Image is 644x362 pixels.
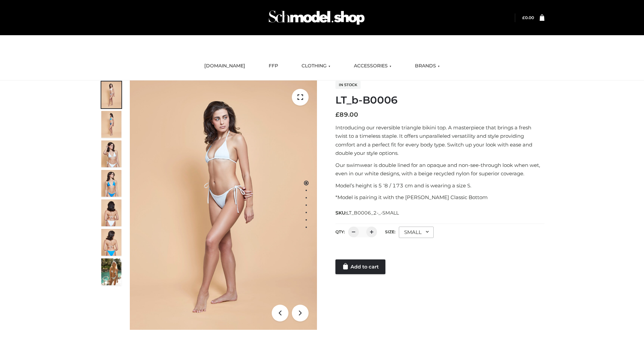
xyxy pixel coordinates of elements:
[335,259,385,274] a: Add to cart
[101,170,121,197] img: ArielClassicBikiniTop_CloudNine_AzureSky_OW114ECO_4-scaled.jpg
[335,111,358,118] bdi: 89.00
[335,161,544,178] p: Our swimwear is double lined for an opaque and non-see-through look when wet, even in our white d...
[385,229,395,234] label: Size:
[522,15,525,20] span: £
[399,227,434,238] div: SMALL
[522,15,534,20] bdi: 0.00
[101,258,121,285] img: Arieltop_CloudNine_AzureSky2.jpg
[297,59,335,73] a: CLOTHING
[410,59,445,73] a: BRANDS
[101,111,121,138] img: ArielClassicBikiniTop_CloudNine_AzureSky_OW114ECO_2-scaled.jpg
[199,59,250,73] a: [DOMAIN_NAME]
[346,210,399,216] span: LT_B0006_2-_-SMALL
[130,80,317,330] img: ArielClassicBikiniTop_CloudNine_AzureSky_OW114ECO_1
[335,193,544,202] p: *Model is pairing it with the [PERSON_NAME] Classic Bottom
[335,181,544,190] p: Model’s height is 5 ‘8 / 173 cm and is wearing a size S.
[264,59,283,73] a: FFP
[101,140,121,167] img: ArielClassicBikiniTop_CloudNine_AzureSky_OW114ECO_3-scaled.jpg
[335,94,544,106] h1: LT_b-B0006
[101,229,121,256] img: ArielClassicBikiniTop_CloudNine_AzureSky_OW114ECO_8-scaled.jpg
[266,4,367,31] img: Schmodel Admin 964
[101,81,121,108] img: ArielClassicBikiniTop_CloudNine_AzureSky_OW114ECO_1-scaled.jpg
[101,199,121,226] img: ArielClassicBikiniTop_CloudNine_AzureSky_OW114ECO_7-scaled.jpg
[335,123,544,158] p: Introducing our reversible triangle bikini top. A masterpiece that brings a fresh twist to a time...
[349,59,396,73] a: ACCESSORIES
[335,111,339,118] span: £
[522,15,534,20] a: £0.00
[335,209,399,217] span: SKU:
[335,81,361,89] span: In stock
[335,229,345,234] label: QTY:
